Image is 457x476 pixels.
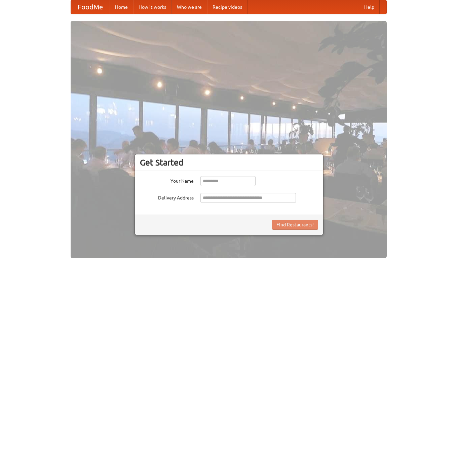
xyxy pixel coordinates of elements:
[272,220,318,230] button: Find Restaurants!
[140,157,318,168] h3: Get Started
[110,0,133,14] a: Home
[133,0,172,14] a: How it works
[207,0,247,14] a: Recipe videos
[140,176,194,184] label: Your Name
[359,0,380,14] a: Help
[140,193,194,201] label: Delivery Address
[172,0,207,14] a: Who we are
[71,0,110,14] a: FoodMe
